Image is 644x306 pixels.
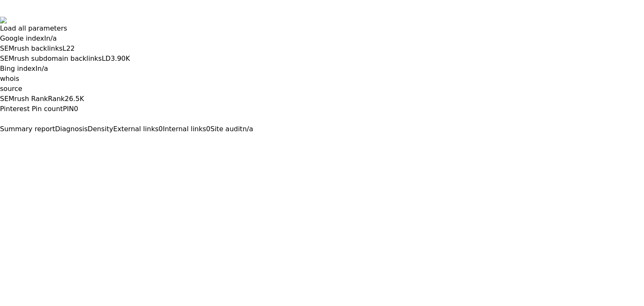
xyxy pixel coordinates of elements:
a: Site auditn/a [210,125,253,133]
span: External links [113,125,158,133]
span: L [62,44,66,52]
a: n/a [46,34,57,42]
span: PIN [63,105,74,113]
a: 22 [66,44,75,52]
span: LD [102,54,111,62]
a: 0 [74,105,78,113]
span: I [36,65,38,73]
span: Density [88,125,113,133]
span: 0 [158,125,163,133]
span: Diagnosis [55,125,88,133]
a: 3.90K [111,54,130,62]
span: Rank [48,95,65,103]
a: n/a [37,65,48,73]
a: 26.5K [65,95,84,103]
span: 0 [206,125,210,133]
span: I [44,34,46,42]
span: Site audit [210,125,243,133]
span: n/a [242,125,253,133]
span: Internal links [163,125,206,133]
